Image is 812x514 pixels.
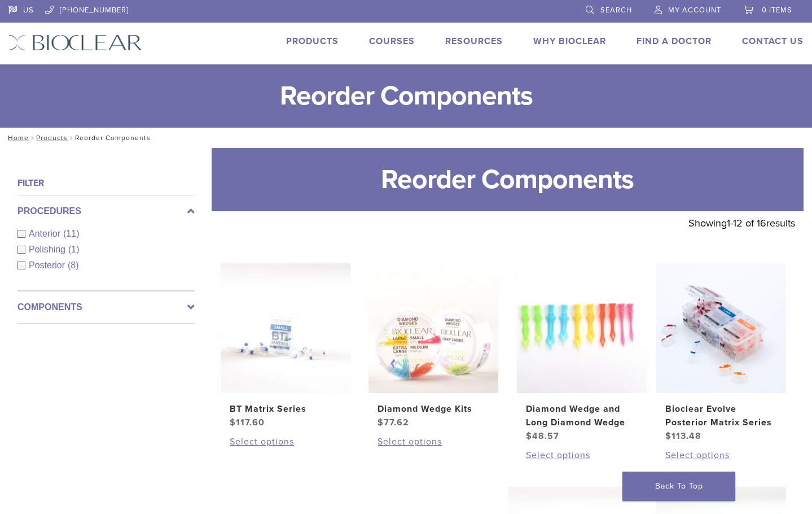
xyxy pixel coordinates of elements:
[665,430,671,442] span: $
[378,417,384,428] span: $
[5,134,29,142] a: Home
[727,217,766,229] span: 1-12 of 16
[17,176,195,190] h4: Filter
[656,263,787,443] a: Bioclear Evolve Posterior Matrix SeriesBioclear Evolve Posterior Matrix Series $113.48
[230,417,265,428] bdi: 117.60
[533,36,606,47] a: Why Bioclear
[8,34,142,51] img: Bioclear
[230,435,341,448] a: Select options for “BT Matrix Series”
[665,402,776,429] h2: Bioclear Evolve Posterior Matrix Series
[668,6,721,15] span: My Account
[656,263,786,393] img: Bioclear Evolve Posterior Matrix Series
[63,229,79,238] span: (11)
[29,260,68,270] span: Posterior
[665,430,701,442] bdi: 113.48
[212,148,804,211] h1: Reorder Components
[762,6,792,15] span: 0 items
[68,245,80,254] span: (1)
[445,36,503,47] a: Resources
[378,417,409,428] bdi: 77.62
[517,263,647,393] img: Diamond Wedge and Long Diamond Wedge
[17,300,195,314] label: Components
[600,6,632,15] span: Search
[378,435,489,448] a: Select options for “Diamond Wedge Kits”
[29,135,36,141] span: /
[665,448,776,462] a: Select options for “Bioclear Evolve Posterior Matrix Series”
[220,263,351,429] a: BT Matrix SeriesBT Matrix Series $117.60
[29,245,68,254] span: Polishing
[368,263,498,393] img: Diamond Wedge Kits
[230,402,341,416] h2: BT Matrix Series
[526,448,637,462] a: Select options for “Diamond Wedge and Long Diamond Wedge”
[526,402,637,429] h2: Diamond Wedge and Long Diamond Wedge
[637,36,712,47] a: Find A Doctor
[526,430,559,442] bdi: 48.57
[378,402,489,416] h2: Diamond Wedge Kits
[221,263,350,393] img: BT Matrix Series
[29,229,63,238] span: Anterior
[742,36,804,47] a: Contact Us
[286,36,339,47] a: Products
[516,263,647,443] a: Diamond Wedge and Long Diamond WedgeDiamond Wedge and Long Diamond Wedge $48.57
[230,417,236,428] span: $
[17,204,195,218] label: Procedures
[369,36,415,47] a: Courses
[688,211,795,235] p: Showing results
[622,472,735,501] a: Back To Top
[68,260,79,270] span: (8)
[526,430,532,442] span: $
[68,135,75,141] span: /
[36,134,68,142] a: Products
[368,263,499,429] a: Diamond Wedge KitsDiamond Wedge Kits $77.62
